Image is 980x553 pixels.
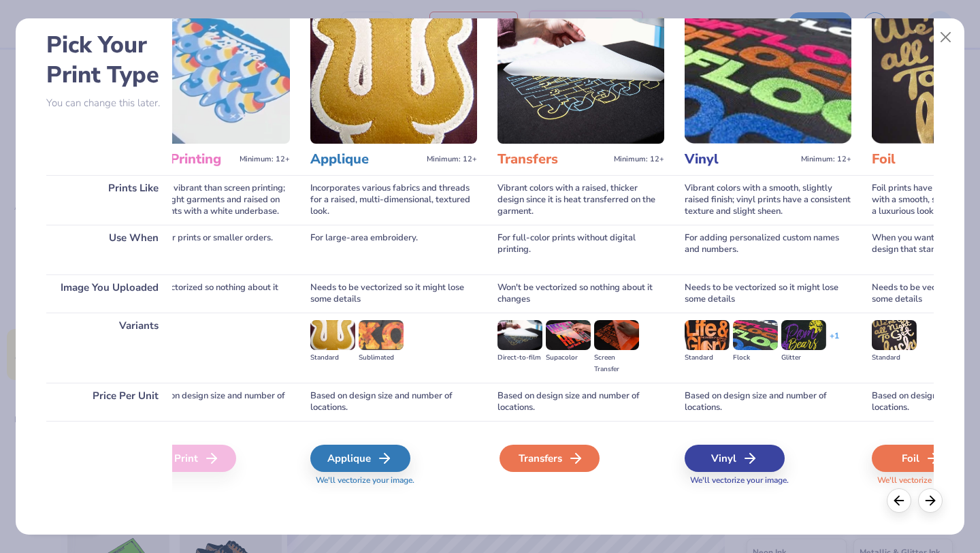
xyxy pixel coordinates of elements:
div: Screen Transfer [594,352,639,375]
div: Needs to be vectorized so it might lose some details [685,274,851,313]
div: Direct-to-film [497,352,542,364]
div: Vibrant colors with a raised, thicker design since it is heat transferred on the garment. [497,175,664,225]
div: Standard [872,352,917,364]
div: For full-color prints or smaller orders. [123,225,290,274]
span: Minimum: 12+ [427,155,477,164]
img: Sublimated [359,320,404,350]
div: Based on design size and number of locations. [310,383,477,421]
h3: Transfers [497,151,608,168]
div: Based on design size and number of locations. [685,383,851,421]
div: Incorporates various fabrics and threads for a raised, multi-dimensional, textured look. [310,175,477,225]
div: Vinyl [685,445,785,472]
div: Standard [310,352,355,364]
img: Transfers [497,3,664,144]
div: Prints Like [46,175,172,225]
h3: Vinyl [685,151,796,168]
p: You can change this later. [46,97,172,109]
div: Image You Uploaded [46,274,172,313]
div: Vibrant colors with a smooth, slightly raised finish; vinyl prints have a consistent texture and ... [685,175,851,225]
div: Supacolor [546,352,591,364]
img: Direct-to-film [497,320,542,350]
h3: Applique [310,151,421,168]
div: Needs to be vectorized so it might lose some details [310,274,477,313]
div: For large-area embroidery. [310,225,477,274]
img: Standard [310,320,355,350]
img: Vinyl [685,3,851,144]
span: Minimum: 12+ [614,155,664,164]
img: Flock [733,320,778,350]
div: Sublimated [359,352,404,364]
span: Minimum: 12+ [240,155,290,164]
div: Applique [310,445,410,472]
div: Flock [733,352,778,364]
div: Cost based on design size and number of locations. [123,383,290,421]
img: Glitter [781,320,826,350]
div: Won't be vectorized so nothing about it changes [497,274,664,313]
div: Inks are less vibrant than screen printing; smooth on light garments and raised on dark garments ... [123,175,290,225]
img: Standard [685,320,730,350]
div: For adding personalized custom names and numbers. [685,225,851,274]
div: Standard [685,352,730,364]
img: Standard [872,320,917,350]
div: Won't be vectorized so nothing about it changes [123,274,290,313]
div: Variants [46,313,172,383]
img: Supacolor [546,320,591,350]
div: Digital Print [123,445,236,472]
div: For full-color prints without digital printing. [497,225,664,274]
button: Close [933,25,959,50]
span: Minimum: 12+ [801,155,851,164]
h3: Digital Printing [123,151,234,168]
div: Transfers [500,445,600,472]
img: Applique [310,3,477,144]
img: Digital Printing [123,3,290,144]
span: We'll vectorize your image. [310,475,477,486]
div: + 1 [830,330,839,353]
div: Based on design size and number of locations. [497,383,664,421]
div: Foil [872,445,972,472]
h2: Pick Your Print Type [46,30,172,90]
div: Use When [46,225,172,274]
span: We'll vectorize your image. [685,475,851,486]
div: Price Per Unit [46,383,172,421]
div: Glitter [781,352,826,364]
img: Screen Transfer [594,320,639,350]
